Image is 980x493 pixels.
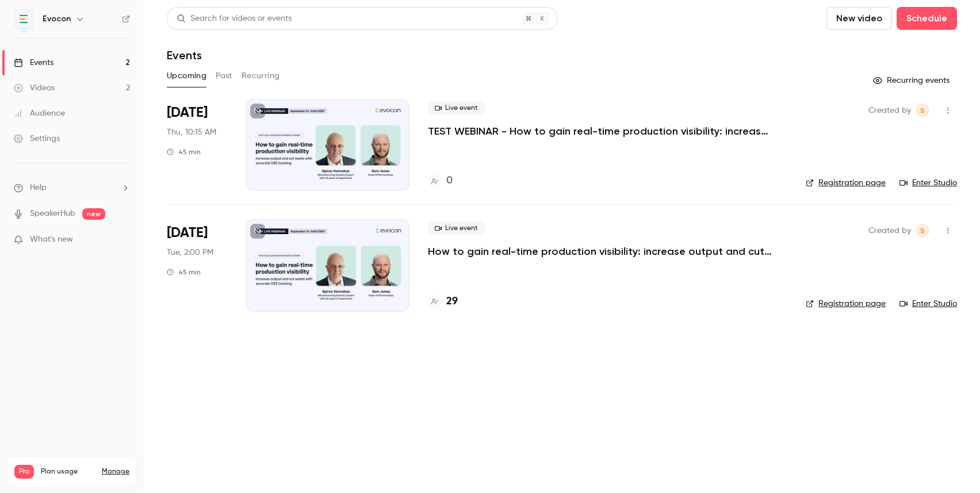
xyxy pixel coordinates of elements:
a: How to gain real-time production visibility: increase output and cut waste with accurate OEE trac... [428,244,773,258]
span: [DATE] [167,104,208,122]
span: Created by [868,104,911,117]
a: Enter Studio [899,177,957,189]
span: S [920,224,925,238]
span: [DATE] [167,224,208,242]
span: Live event [428,101,485,115]
a: TEST WEBINAR - How to gain real-time production visibility: increase output and cut waste with ac... [428,124,773,138]
div: Search for videos or events [177,13,292,25]
a: 0 [428,173,453,189]
span: Pro [14,465,34,479]
li: help-dropdown-opener [14,182,130,194]
span: Plan usage [41,467,95,476]
div: 45 min [167,147,201,156]
span: Thu, 10:15 AM [167,127,216,138]
button: Recurring [242,67,280,85]
a: 29 [428,294,458,309]
span: new [82,208,105,220]
span: What's new [30,234,73,246]
div: Sep 18 Thu, 10:15 AM (Europe/Tallinn) [167,99,227,191]
a: Enter Studio [899,298,957,309]
button: Schedule [897,7,957,30]
a: SpeakerHub [30,208,75,220]
h4: 29 [446,294,458,309]
h6: Evocon [43,13,71,25]
button: New video [826,7,892,30]
div: Settings [14,133,60,144]
span: Live event [428,221,485,235]
span: S [920,104,925,117]
div: Audience [14,108,65,119]
div: 45 min [167,267,201,277]
a: Registration page [806,177,886,189]
span: Help [30,182,47,194]
h1: Events [167,48,202,62]
span: Created by [868,224,911,238]
div: Events [14,57,53,68]
span: Tue, 2:00 PM [167,247,213,258]
iframe: Noticeable Trigger [116,235,130,245]
div: Sep 23 Tue, 2:00 PM (Europe/Tallinn) [167,219,227,311]
button: Recurring events [868,71,957,90]
button: Past [216,67,232,85]
img: Evocon [14,10,33,28]
a: Registration page [806,298,886,309]
h4: 0 [446,173,453,189]
span: Anna-Liisa Staskevits [916,104,929,117]
button: Upcoming [167,67,206,85]
span: Anna-Liisa Staskevits [916,224,929,238]
div: Videos [14,82,55,94]
a: Manage [102,467,129,476]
